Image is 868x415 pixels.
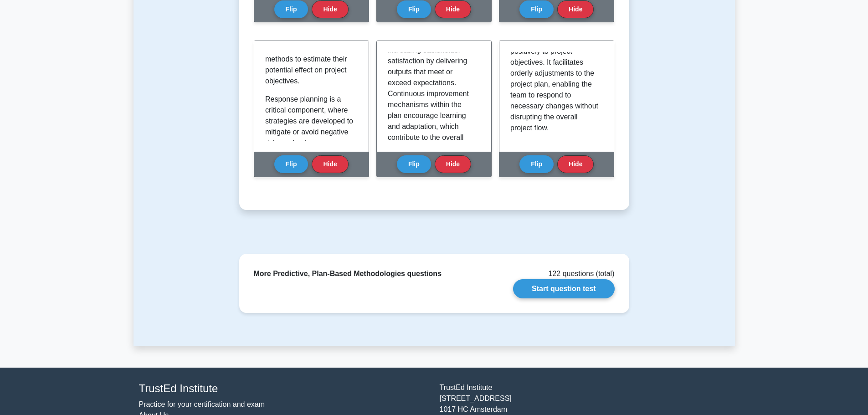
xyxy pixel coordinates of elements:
button: Hide [557,155,594,173]
a: Start question test [513,279,614,298]
button: Flip [397,0,431,18]
a: Practice for your certification and exam [139,400,265,408]
p: Response planning is a critical component, where strategies are developed to mitigate or avoid ne... [265,94,354,302]
button: Flip [274,155,308,173]
button: Flip [274,0,308,18]
button: Flip [397,155,431,173]
button: Flip [519,0,554,18]
button: Flip [519,155,554,173]
button: Hide [312,155,348,173]
h4: TrustEd Institute [139,382,429,395]
button: Hide [435,155,471,173]
button: Hide [557,0,594,18]
button: Hide [435,0,471,18]
button: Hide [312,0,348,18]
